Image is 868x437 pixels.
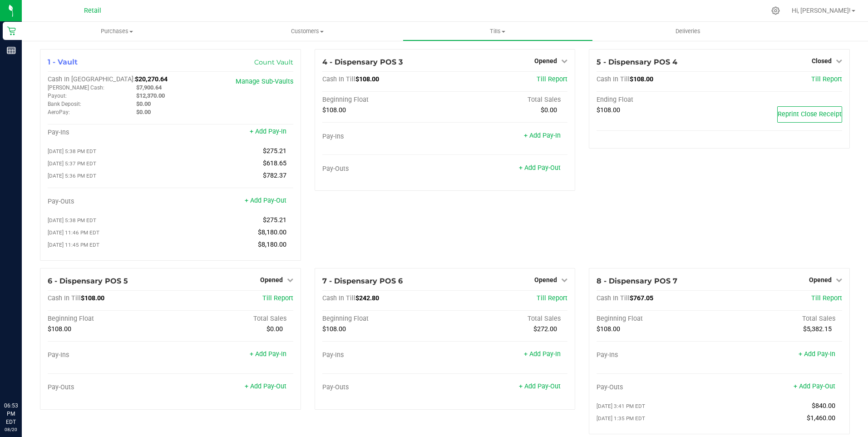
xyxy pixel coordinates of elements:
div: Pay-Outs [322,383,445,392]
span: [PERSON_NAME] Cash: [48,84,104,91]
div: Manage settings [770,6,781,15]
div: Pay-Ins [48,129,170,137]
div: Pay-Outs [322,165,445,173]
a: Till Report [537,75,567,83]
a: Till Report [262,294,293,302]
span: $767.05 [630,294,653,302]
span: $0.00 [541,106,557,114]
div: Total Sales [445,315,567,323]
a: + Add Pay-In [250,128,286,135]
span: 6 - Dispensary POS 5 [48,277,128,285]
a: + Add Pay-In [524,350,561,358]
span: $272.00 [533,325,557,333]
span: $782.37 [263,172,286,179]
span: Opened [809,276,832,283]
iframe: Resource center unread badge [27,363,38,374]
div: Pay-Outs [48,198,170,206]
inline-svg: Reports [7,46,16,55]
span: Cash In Till [48,294,81,302]
a: Till Report [537,294,567,302]
span: $108.00 [48,325,71,333]
span: $0.00 [266,325,283,333]
span: Opened [534,276,557,283]
div: Total Sales [445,96,567,104]
a: Customers [212,22,402,41]
span: $7,900.64 [136,84,162,91]
div: Pay-Ins [597,351,719,359]
span: Cash In Till [322,294,355,302]
span: 8 - Dispensary POS 7 [597,277,677,285]
span: $20,270.64 [135,75,168,83]
div: Pay-Ins [322,133,445,141]
span: [DATE] 11:46 PM EDT [48,229,99,236]
span: $108.00 [81,294,104,302]
span: Opened [534,57,557,65]
span: Cash In Till [322,75,355,83]
span: Cash In Till [597,75,630,83]
span: $275.21 [263,147,286,155]
button: Reprint Close Receipt [777,106,842,123]
span: Cash In [GEOGRAPHIC_DATA]: [48,75,135,83]
span: $5,382.15 [803,325,832,333]
span: $12,370.00 [136,92,165,99]
a: Deliveries [593,22,783,41]
span: Bank Deposit: [48,101,81,107]
iframe: Resource center [9,364,36,392]
span: Retail [84,7,101,15]
div: Total Sales [720,315,842,323]
span: 4 - Dispensary POS 3 [322,58,403,66]
span: $0.00 [136,100,151,107]
span: $108.00 [597,106,620,114]
span: Reprint Close Receipt [778,110,842,118]
span: Opened [260,276,283,283]
a: Manage Sub-Vaults [236,78,293,85]
span: AeroPay: [48,109,70,115]
p: 08/20 [4,426,18,433]
span: 5 - Dispensary POS 4 [597,58,677,66]
inline-svg: Retail [7,26,16,35]
span: $8,180.00 [258,228,286,236]
a: + Add Pay-Out [519,164,561,172]
span: $618.65 [263,159,286,167]
span: $1,460.00 [807,414,835,422]
span: $8,180.00 [258,241,286,248]
span: [DATE] 11:45 PM EDT [48,242,99,248]
a: + Add Pay-In [524,132,561,139]
span: $0.00 [136,109,151,115]
a: + Add Pay-Out [519,382,561,390]
span: Purchases [22,27,212,35]
a: + Add Pay-In [799,350,835,358]
div: Beginning Float [322,315,445,323]
a: + Add Pay-In [250,350,286,358]
span: [DATE] 5:36 PM EDT [48,173,96,179]
a: + Add Pay-Out [794,382,835,390]
span: $108.00 [630,75,653,83]
span: Payout: [48,93,67,99]
span: 1 - Vault [48,58,78,66]
a: Purchases [22,22,212,41]
span: 7 - Dispensary POS 6 [322,277,403,285]
span: [DATE] 1:35 PM EDT [597,415,645,422]
span: Hi, [PERSON_NAME]! [792,7,851,14]
a: Till Report [811,75,842,83]
a: Count Vault [254,58,293,66]
div: Pay-Ins [48,351,170,359]
span: Customers [212,27,402,35]
span: $242.80 [355,294,379,302]
div: Beginning Float [48,315,170,323]
p: 06:53 PM EDT [4,402,18,426]
a: Till Report [811,294,842,302]
a: + Add Pay-Out [245,197,286,204]
span: [DATE] 5:37 PM EDT [48,160,96,167]
div: Beginning Float [597,315,719,323]
span: $108.00 [355,75,379,83]
span: [DATE] 5:38 PM EDT [48,217,96,223]
span: $275.21 [263,216,286,224]
a: + Add Pay-Out [245,382,286,390]
span: $840.00 [812,402,835,410]
span: $108.00 [322,325,346,333]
